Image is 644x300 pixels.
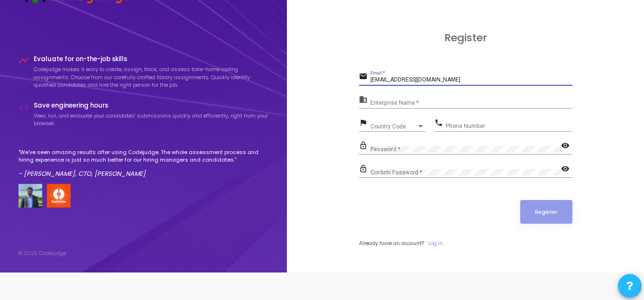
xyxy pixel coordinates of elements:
[434,118,446,129] mat-icon: phone
[34,55,269,63] h4: Evaluate for on-the-job skills
[18,169,146,178] em: - [PERSON_NAME], CTO, [PERSON_NAME]
[18,55,29,66] i: timeline
[428,239,443,247] a: Log In
[359,141,370,152] mat-icon: lock_outline
[18,249,66,257] div: © 2025 Codejudge
[520,200,572,224] button: Register
[18,102,29,112] i: code
[18,184,42,208] img: user image
[446,123,572,129] input: Phone Number
[370,124,417,129] span: Country Code
[561,164,572,175] mat-icon: visibility
[18,148,269,164] p: "We've seen amazing results after using Codejudge. The whole assessment process and hiring experi...
[34,102,269,109] h4: Save engineering hours
[370,100,572,107] input: Enterprise Name
[359,72,370,83] mat-icon: email
[34,112,269,127] p: View, run, and evaluate your candidates’ submissions quickly and efficiently, right from your bro...
[359,118,370,129] mat-icon: flag
[561,141,572,152] mat-icon: visibility
[34,65,269,89] p: Codejudge makes it easy to create, assign, track, and assess take-home coding assignments. Choose...
[359,239,424,247] span: Already have an account?
[359,32,572,44] h3: Register
[47,184,71,208] img: company-logo
[359,164,370,175] mat-icon: lock_outline
[359,95,370,106] mat-icon: business
[370,77,572,83] input: Email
